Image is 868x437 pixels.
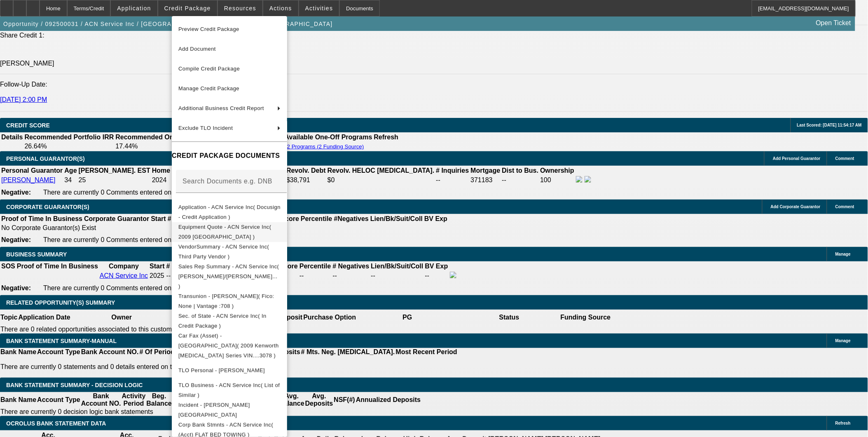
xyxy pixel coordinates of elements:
span: Additional Business Credit Report [178,105,264,111]
button: Equipment Quote - ACN Service Inc( 2009 Kenworth ) [172,222,287,242]
button: TLO Business - ACN Service Inc( List of Similar ) [172,380,287,400]
button: Application - ACN Service Inc( Docusign - Credit Application ) [172,202,287,222]
span: Add Document [178,46,216,52]
span: Exclude TLO Incident [178,125,233,131]
span: Equipment Quote - ACN Service Inc( 2009 [GEOGRAPHIC_DATA] ) [178,223,271,240]
button: Sec. of State - ACN Service Inc( In Credit Package ) [172,311,287,331]
span: VendorSummary - ACN Service Inc( Third Party Vendor ) [178,243,269,259]
span: Sales Rep Summary - ACN Service Inc( [PERSON_NAME]/[PERSON_NAME]... ) [178,263,279,289]
span: TLO Personal - [PERSON_NAME] [178,367,265,373]
span: Preview Credit Package [178,26,239,32]
h4: CREDIT PACKAGE DOCUMENTS [172,151,287,161]
button: VendorSummary - ACN Service Inc( Third Party Vendor ) [172,242,287,261]
span: Transunion - [PERSON_NAME]( Fico: None | Vantage :708 ) [178,293,274,309]
button: Incident - Naranjo, Adrian [172,400,287,420]
span: Car Fax (Asset) - [GEOGRAPHIC_DATA]( 2009 Kenworth [MEDICAL_DATA] Series VIN....3078 ) [178,332,279,358]
span: TLO Business - ACN Service Inc( List of Similar ) [178,382,280,398]
span: Manage Credit Package [178,85,239,92]
span: Sec. of State - ACN Service Inc( In Credit Package ) [178,312,267,329]
button: Sales Rep Summary - ACN Service Inc( Hernandez, E.../Oliva, Nich... ) [172,261,287,291]
button: Transunion - Naranjo, Adrian( Fico: None | Vantage :708 ) [172,291,287,311]
button: Car Fax (Asset) - Kenworth( 2009 Kenworth T3 Series VIN....3078 ) [172,331,287,360]
mat-label: Search Documents e.g. DNB [182,177,272,184]
span: Incident - [PERSON_NAME][GEOGRAPHIC_DATA] [178,402,250,418]
span: Application - ACN Service Inc( Docusign - Credit Application ) [178,204,281,220]
span: Compile Credit Package [178,66,240,72]
button: TLO Personal - Naranjo, Adrian [172,360,287,380]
